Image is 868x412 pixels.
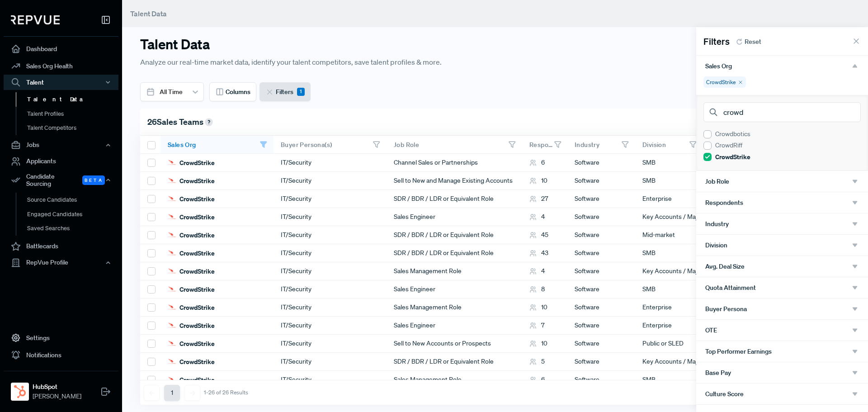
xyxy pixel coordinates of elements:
[696,171,868,192] button: Job Role
[696,320,868,341] button: OTE
[705,263,745,270] span: Avg. Deal Size
[705,305,747,313] span: Buyer Persona
[745,37,761,47] span: Reset
[703,34,730,48] span: Filters
[696,362,868,383] button: Base Pay
[705,220,729,227] span: Industry
[705,369,731,376] span: Base Pay
[696,192,868,213] button: Respondents
[705,62,732,70] span: Sales Org
[703,141,861,150] div: CrowdRiff
[696,341,868,362] button: Top Performer Earnings
[696,277,868,298] button: Quota Attainment
[703,102,861,122] input: Search sales orgs
[705,284,756,291] span: Quota Attainment
[705,348,772,355] span: Top Performer Earnings
[705,199,743,206] span: Respondents
[705,327,717,334] span: OTE
[696,256,868,277] button: Avg. Deal Size
[715,152,750,161] strong: CrowdStrike
[703,76,746,88] div: CrowdStrike
[703,129,861,139] div: Crowdbotics
[705,242,727,249] span: Division
[696,384,868,404] button: Culture Score
[696,56,868,76] button: Sales Org
[696,235,868,256] button: Division
[705,178,729,185] span: Job Role
[705,390,744,398] span: Culture Score
[696,298,868,319] button: Buyer Persona
[696,213,868,234] button: Industry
